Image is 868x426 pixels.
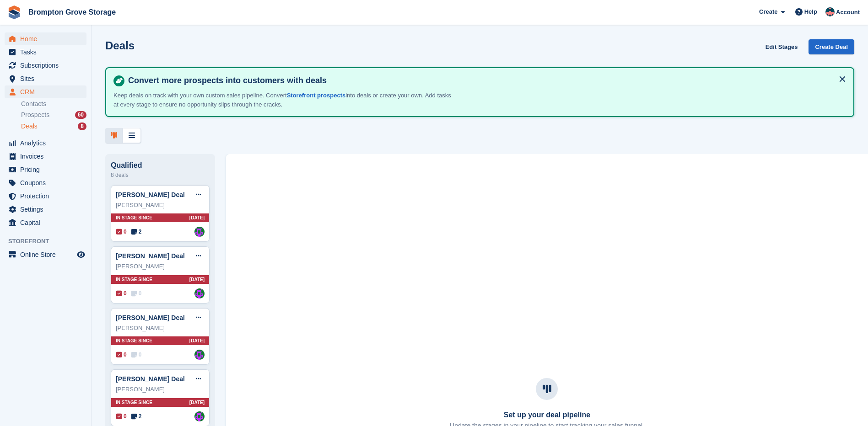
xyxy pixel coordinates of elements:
a: Edit Stages [762,39,802,54]
span: Subscriptions [20,59,75,72]
a: menu [5,85,86,98]
a: menu [5,163,86,176]
h1: Deals [105,39,135,52]
img: Jo Brock [194,350,205,360]
a: menu [5,176,86,189]
span: 2 [131,412,142,421]
span: Prospects [21,111,49,119]
span: Analytics [20,137,75,149]
img: Heidi Bingham [825,7,835,16]
span: [DATE] [189,276,205,283]
div: [PERSON_NAME] [116,201,205,210]
span: Coupons [20,176,75,189]
div: [PERSON_NAME] [116,324,205,333]
div: [PERSON_NAME] [116,262,205,271]
span: Sites [20,72,75,85]
a: menu [5,59,86,72]
span: Protection [20,190,75,202]
a: menu [5,46,86,59]
span: Pricing [20,163,75,176]
img: stora-icon-8386f47178a22dfd0bd8f6a31ec36ba5ce8667c1dd55bd0f319d3a0aa187defe.svg [7,5,21,19]
span: Storefront [8,237,91,246]
a: menu [5,248,86,261]
a: Storefront prospects [287,92,346,99]
span: [DATE] [189,399,205,406]
p: Keep deals on track with your own custom sales pipeline. Convert into deals or create your own. A... [113,91,457,109]
span: 0 [131,351,142,359]
span: 2 [131,228,142,236]
a: [PERSON_NAME] Deal [116,314,185,321]
a: menu [5,190,86,202]
span: Account [836,8,860,17]
a: Preview store [75,249,86,260]
span: 0 [116,289,127,298]
span: CRM [20,85,75,98]
a: Prospects 60 [21,110,86,120]
img: Jo Brock [194,227,205,237]
a: [PERSON_NAME] Deal [116,252,185,260]
a: menu [5,216,86,229]
h3: Set up your deal pipeline [450,411,644,419]
span: In stage since [116,399,152,406]
span: 0 [131,289,142,298]
span: 0 [116,351,127,359]
div: 8 [78,122,86,130]
span: Online Store [20,248,75,261]
span: Capital [20,216,75,229]
a: menu [5,137,86,149]
div: [PERSON_NAME] [116,385,205,394]
img: Jo Brock [194,288,205,298]
span: In stage since [116,214,152,221]
div: 60 [75,111,86,119]
span: [DATE] [189,214,205,221]
span: [DATE] [189,337,205,344]
span: Deals [21,122,38,131]
span: Create [759,7,777,16]
span: Tasks [20,46,75,59]
span: Home [20,32,75,45]
a: Create Deal [809,39,854,54]
a: menu [5,72,86,85]
span: Help [804,7,817,16]
img: Jo Brock [194,411,205,421]
div: Qualified [111,161,210,170]
span: 0 [116,228,127,236]
a: menu [5,203,86,216]
a: [PERSON_NAME] Deal [116,375,185,383]
div: 8 deals [111,170,210,181]
span: In stage since [116,276,152,283]
a: Contacts [21,100,86,108]
a: Brompton Grove Storage [25,5,119,20]
a: Deals 8 [21,122,86,131]
span: 0 [116,412,127,421]
a: menu [5,150,86,163]
span: Invoices [20,150,75,163]
span: Settings [20,203,75,216]
a: menu [5,32,86,45]
span: In stage since [116,337,152,344]
h4: Convert more prospects into customers with deals [124,75,846,86]
a: [PERSON_NAME] Deal [116,191,185,198]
